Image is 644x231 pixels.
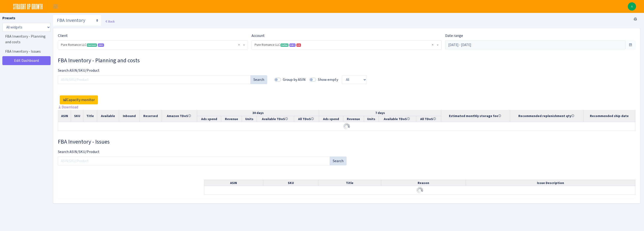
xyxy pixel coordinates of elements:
[441,110,510,122] th: Estimated monthly storage fee
[87,43,97,47] span: Current
[318,180,381,186] th: Title
[432,43,433,47] span: Remove all items
[2,47,49,56] a: FBA Inventory - Issues
[466,180,635,186] th: Issue Description
[628,2,636,11] img: Anthony Frederick
[330,157,347,165] button: Search
[252,41,441,50] span: Pure Romance LLC <span class="badge badge-success">Seller</span><span class="badge badge-primary"...
[98,43,104,47] span: AMC
[83,110,97,122] th: Title
[97,110,119,122] th: Available
[140,110,162,122] th: Reserved
[416,187,424,194] img: Preloader
[285,117,288,121] i: SUG’s estimation for how many days of supply are available based on only Available inventory and ...
[296,43,301,47] span: US
[242,116,257,122] th: Units
[58,157,330,165] input: ASIN/SKU/Product
[58,110,71,122] th: ASIN
[407,117,410,121] i: SUG’s estimation for how many days of supply are available based on only Available inventory and ...
[445,33,463,39] label: Date range
[379,116,416,122] th: Available TDoS
[319,110,441,116] th: 7 days
[343,116,364,122] th: Revenue
[628,2,636,11] a: A
[105,19,115,23] a: Back
[162,110,197,122] th: Amazon TDoS
[319,116,343,122] th: Ads spend
[510,110,584,122] th: Recommended replenishment qty
[58,75,251,84] input: ASIN/SKU/Product
[58,138,635,145] h3: Widget #25
[311,117,314,121] i: SUG’s estimation for how many days of supply are available based on combined Available, Inbound, ...
[498,114,501,117] i: Amazon estimated monthly storage charge for this SKU
[257,116,294,122] th: Available TDoS
[58,105,78,110] a: Download
[221,116,242,122] th: Revenue
[2,56,51,65] a: Edit Dashboard
[294,116,319,122] th: All TDoS
[263,180,318,186] th: SKU
[58,149,100,155] label: Search ASIN/SKU/Product
[58,33,68,39] label: Client
[571,114,575,117] i: Amazon’s recommended replenishment quantity based on Amazon’s total days of supply & forecasting
[197,110,319,116] th: 30 days
[252,33,265,39] label: Account
[283,77,306,82] label: Group by ASIN
[197,116,221,122] th: Ads spend
[584,110,635,122] th: Recommended ship date
[61,43,242,47] span: Pure Romance LLC <span class="badge badge-success">Current</span><span class="badge badge-primary...
[238,43,240,47] span: Remove all items
[255,43,436,47] span: Pure Romance LLC <span class="badge badge-success">Seller</span><span class="badge badge-primary"...
[188,114,191,117] i: Amazon Total Days of Supply. Amazon’s recommendation for total days of supply which includes Avai...
[280,43,288,47] span: Seller
[2,15,15,21] label: Presets
[433,117,436,121] i: SUG’s estimation for how many days of supply are available based on combined Available, Inbound, ...
[58,41,248,50] span: Pure Romance LLC <span class="badge badge-success">Current</span><span class="badge badge-primary...
[381,180,466,186] th: Reason
[71,110,83,122] th: SKU
[343,123,350,130] img: Preloader
[204,180,263,186] th: ASIN
[58,57,635,64] h3: Widget #24
[318,77,338,82] label: Show empty
[2,32,49,47] a: FBA Inventory - Planning and costs
[289,43,296,47] span: Amazon Marketing Cloud
[119,110,140,122] th: Inbound
[250,75,267,84] button: Search
[50,3,61,10] button: Toggle navigation
[54,68,343,73] label: Search ASIN/SKU/Product
[364,116,379,122] th: Units
[416,116,441,122] th: All TDoS
[60,95,98,104] a: Capacity monitor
